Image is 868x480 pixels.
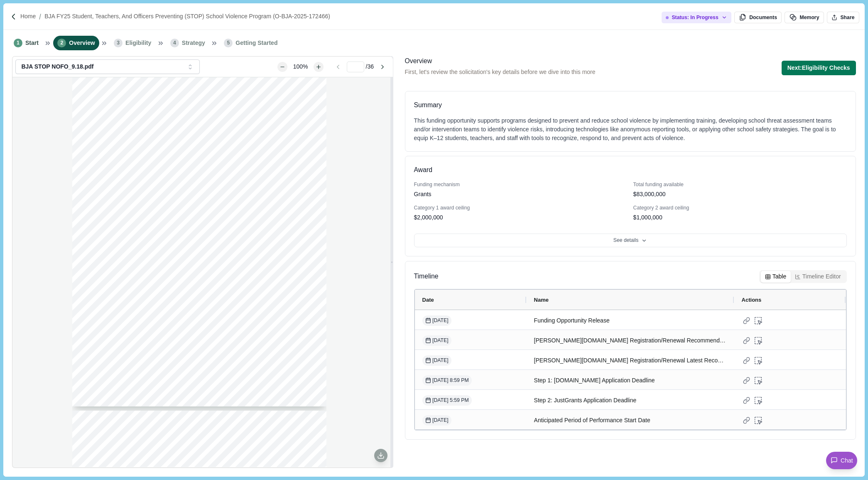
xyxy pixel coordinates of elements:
span: Program [115,199,183,216]
button: Go to previous page [331,62,346,72]
span: Actions [742,297,762,303]
span: Anticipated Award Ceiling: Category 1: Up to [115,257,262,265]
div: Anticipated Period of Performance Start Date [534,412,727,428]
a: Home [20,12,36,21]
div: Grants [414,190,432,199]
span: BJA [115,116,148,133]
button: Zoom out [277,62,287,72]
div: Category 1 award ceiling [414,204,628,212]
div: grid [72,77,333,467]
span: [DATE] [425,317,449,325]
span: [DATE] [425,357,449,364]
span: CONTENTS [102,452,142,459]
span: [DATE] [425,417,449,424]
div: $2,000,000 [414,213,443,222]
span: Overview [69,39,95,47]
button: Chat [826,452,857,469]
span: School Violence [115,178,243,195]
span: [DATE], by 8:59 p.m. Eastern Time [199,325,286,331]
span: Chat [841,456,853,465]
span: Deadline to submit application in JustGrants: [91,325,197,331]
button: Next:Eligibility Checks [782,61,856,75]
span: [DATE] 8:59 PM [425,377,469,384]
span: Strategy [182,39,205,47]
span: 1 [14,39,22,47]
span: 4 [170,39,179,47]
span: U.S. Department of Justice | Office of Justice Programs | Bureau of Justice Assistance | NOFO | [... [111,388,306,391]
div: [PERSON_NAME][DOMAIN_NAME] Registration/Renewal Latest Recommended Date [534,352,727,369]
div: BJA STOP NOFO_9.18.pdf [21,63,184,70]
span: 3 [114,39,123,47]
div: $1,000,000 [633,213,662,222]
span: Deadline to submit SF-424 in [DOMAIN_NAME]: [94,317,210,322]
span: Start [25,39,39,47]
button: [DATE] [422,335,451,346]
button: Table [761,271,791,283]
span: Opportunity: $83,000,000 [115,246,199,254]
img: Forward slash icon [10,13,17,20]
button: Go to next page [375,62,390,72]
img: Forward slash icon [36,13,44,20]
button: [DATE] [422,315,451,326]
span: Total Amount [115,238,157,246]
a: BJA FY25 Student, Teachers, and Officers Preventing (STOP) School Violence Program (O-BJA-2025-17... [44,12,330,21]
span: 2 [57,39,66,47]
span: Date [422,297,434,303]
div: Total funding available [633,181,847,189]
button: [DATE] [422,355,451,366]
button: [DATE] 8:59 PM [422,375,472,386]
div: Step 1: [DOMAIN_NAME] Application Deadline [534,372,727,389]
div: Overview [405,56,596,66]
span: Approval Expires [DATE] [243,89,289,94]
div: Category 2 award ceiling [633,204,847,212]
h3: Award [414,165,432,175]
div: Funding mechanism [414,181,628,189]
span: Getting Started [235,39,277,47]
span: months [115,285,139,292]
div: Summary [414,100,847,111]
div: Step 2: JustGrants Application Deadline [534,392,727,409]
button: BJA STOP NOFO_9.18.pdf [15,59,200,74]
span: [DATE] 5:59 PM [425,397,469,404]
span: Eligibility [125,39,151,47]
span: OMB No. 1121-0329 [259,84,297,88]
div: Funding Opportunity Release [534,313,727,329]
span: t [160,238,162,246]
span: Name [534,297,549,303]
div: [PERSON_NAME][DOMAIN_NAME] Registration/Renewal Recommended Start [534,332,727,349]
div: $83,000,000 [633,190,666,199]
span: Preventing (STOP) [115,158,261,175]
div: This funding opportunity supports programs designed to prevent and reduce school violence by impl... [414,116,847,143]
span: / 36 [366,62,374,71]
span: Timeline [414,271,439,282]
span: First, let's review the solicitation's key details before we dive into this more [405,68,596,76]
button: Zoom in [314,62,324,72]
span: $2,000,000; Category 2: Up to $1,000,000 [115,266,254,273]
span: Anticipated Period of Performance Duration: 36 [115,276,271,284]
span: 5 [224,39,233,47]
button: [DATE] 5:59 PM [422,395,472,406]
span: Funding Opportunity Number: O-BJA-2025-172466 [115,295,284,303]
div: 100% [289,62,312,71]
span: [DATE], by 11:59 p.m. Eastern Time [195,317,284,322]
span: [DATE] [425,337,449,345]
span: o Be Awarded Under This Funding [162,238,275,246]
button: Timeline Editor [791,271,845,283]
button: [DATE] [422,415,451,426]
span: Teachers, and Officers [115,137,292,154]
button: See details [414,234,847,248]
span: FY25 [152,116,192,133]
span: Student, [196,116,262,133]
